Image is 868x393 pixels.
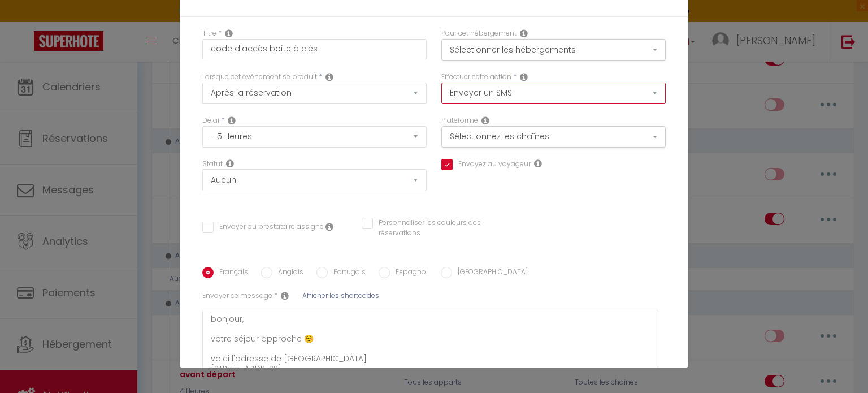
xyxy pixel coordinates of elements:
label: Envoyer ce message [202,291,272,301]
label: Lorsque cet événement se produit [202,72,317,83]
label: Plateforme [441,115,478,126]
i: This Rental [520,29,528,38]
label: Français [214,267,248,279]
label: Pour cet hébergement [441,28,517,39]
i: Sms [281,291,289,300]
label: Effectuer cette action [441,72,511,83]
label: Portugais [328,267,366,279]
span: Afficher les shortcodes [302,291,379,300]
button: Sélectionnez les chaînes [441,126,666,148]
i: Action Time [228,116,236,125]
i: Action Type [520,72,528,81]
label: Anglais [272,267,303,279]
i: Send to guest [534,159,542,168]
label: Titre [202,28,216,39]
label: [GEOGRAPHIC_DATA] [452,267,528,279]
i: Event Occur [325,72,333,81]
i: Action Channel [481,116,489,125]
label: Délai [202,115,219,126]
button: Sélectionner les hébergements [441,39,666,61]
i: Booking status [226,159,234,168]
label: Statut [202,159,223,170]
button: Ouvrir le widget de chat LiveChat [9,5,43,38]
i: Envoyer au prestataire si il est assigné [325,222,333,231]
label: Espagnol [390,267,428,279]
i: Title [225,29,233,38]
